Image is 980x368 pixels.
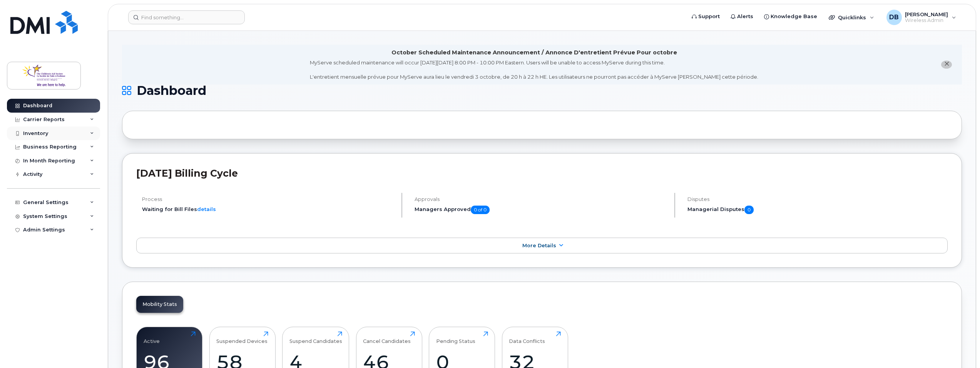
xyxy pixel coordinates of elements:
[144,331,160,344] div: Active
[744,206,754,214] span: 0
[941,61,952,69] button: close notification
[137,85,206,96] span: Dashboard
[415,206,667,214] h5: Managers Approved
[363,331,411,344] div: Cancel Candidates
[522,243,556,248] span: More Details
[197,206,216,212] a: details
[509,331,545,344] div: Data Conflicts
[310,59,758,81] div: MyServe scheduled maintenance will occur [DATE][DATE] 8:00 PM - 10:00 PM Eastern. Users will be u...
[687,206,948,214] h5: Managerial Disputes
[415,196,667,202] h4: Approvals
[687,196,948,202] h4: Disputes
[216,331,268,344] div: Suspended Devices
[391,49,677,57] div: October Scheduled Maintenance Announcement / Annonce D'entretient Prévue Pour octobre
[136,167,948,179] h2: [DATE] Billing Cycle
[142,196,395,202] h4: Process
[471,206,490,214] span: 0 of 0
[289,331,342,344] div: Suspend Candidates
[142,206,395,213] li: Waiting for Bill Files
[436,331,475,344] div: Pending Status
